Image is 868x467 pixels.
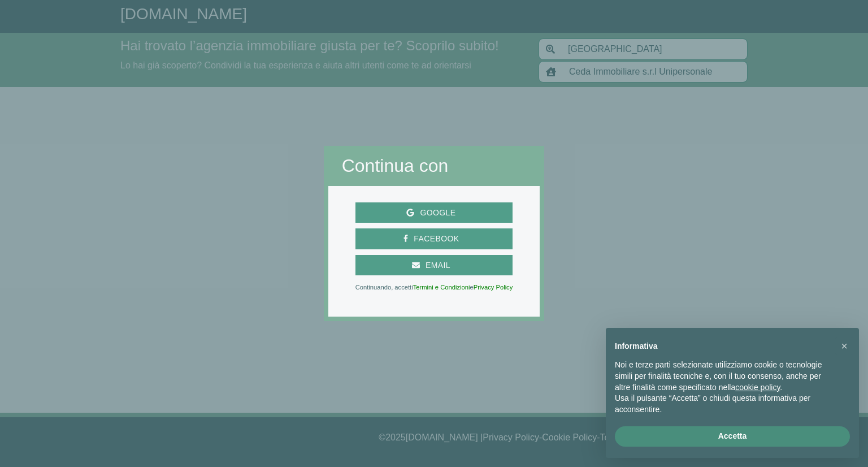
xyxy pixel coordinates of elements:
a: cookie policy - il link si apre in una nuova scheda [735,383,780,392]
span: × [841,340,848,352]
p: Continuando, accetti e [355,284,513,290]
span: Email [420,258,456,273]
h2: Continua con [342,155,527,176]
p: Noi e terze parti selezionate utilizziamo cookie o tecnologie simili per finalità tecniche e, con... [615,360,832,393]
span: Google [414,206,461,220]
button: Facebook [355,228,513,249]
a: Privacy Policy [474,284,513,291]
p: Usa il pulsante “Accetta” o chiudi questa informativa per acconsentire. [615,393,832,415]
button: Google [355,202,513,223]
h2: Informativa [615,341,832,351]
button: Email [355,255,513,276]
span: Facebook [408,232,465,246]
a: Termini e Condizioni [413,284,470,291]
button: Accetta [615,426,850,447]
button: Chiudi questa informativa [835,337,853,355]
